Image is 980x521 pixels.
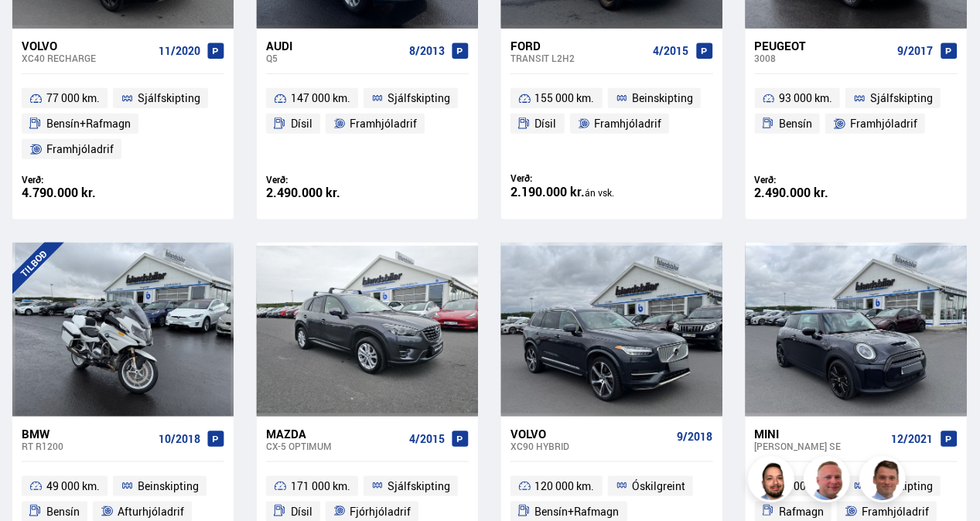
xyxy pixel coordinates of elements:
a: Ford Transit L2H2 4/2015 155 000 km. Beinskipting Dísil Framhjóladrif Verð: 2.190.000 kr.án vsk. [501,29,722,220]
a: Audi Q5 8/2013 147 000 km. Sjálfskipting Dísil Framhjóladrif Verð: 2.490.000 kr. [257,29,478,220]
span: Óskilgreint [632,477,685,495]
div: 2.490.000 kr. [266,186,367,199]
span: 8/2013 [409,45,445,57]
span: án vsk. [585,186,614,199]
img: nhp88E3Fdnt1Opn2.png [750,458,797,505]
div: 4.790.000 kr. [22,186,123,199]
div: Verð: [510,172,624,184]
div: Volvo [22,39,152,53]
span: 77 000 km. [46,89,100,107]
span: 4/2015 [654,45,689,57]
span: Sjálfskipting [138,89,200,107]
button: Open LiveChat chat widget [12,6,59,53]
span: Framhjóladrif [350,114,417,133]
span: 9/2017 [898,45,934,57]
div: Q5 [266,53,403,63]
div: Verð: [266,174,367,186]
span: Bensín [46,502,80,521]
img: FbJEzSuNWCJXmdc-.webp [862,458,908,505]
div: Mazda [266,427,403,441]
span: 4/2015 [409,433,445,445]
span: Sjálfskipting [388,477,450,495]
span: Framhjóladrif [850,114,917,133]
div: 2.190.000 kr. [510,186,624,199]
div: Volvo [510,427,671,441]
div: Verð: [22,174,123,186]
div: Mini [755,427,886,441]
div: XC40 RECHARGE [22,53,152,63]
span: Afturhjóladrif [118,502,184,521]
span: Fjórhjóladrif [350,502,411,521]
span: Framhjóladrif [862,502,929,521]
span: 11/2020 [159,45,200,57]
span: 93 000 km. [779,89,832,107]
div: 2.490.000 kr. [755,186,856,199]
div: Verð: [755,174,856,186]
span: Framhjóladrif [594,114,661,133]
span: 155 000 km. [535,89,595,107]
img: siFngHWaQ9KaOqBr.png [806,458,852,505]
div: 3008 [755,53,892,63]
a: Peugeot 3008 9/2017 93 000 km. Sjálfskipting Bensín Framhjóladrif Verð: 2.490.000 kr. [746,29,967,220]
span: 171 000 km. [291,477,350,495]
div: [PERSON_NAME] SE [755,441,886,451]
span: Dísil [291,502,312,521]
span: Rafmagn [779,502,824,521]
div: Transit L2H2 [510,53,647,63]
span: 49 000 km. [46,477,100,495]
span: Beinskipting [632,89,693,107]
div: CX-5 OPTIMUM [266,441,403,451]
span: Dísil [291,114,312,133]
span: 10/2018 [159,433,200,445]
div: BMW [22,427,152,441]
div: Audi [266,39,403,53]
span: 12/2021 [892,433,934,445]
span: Bensín+Rafmagn [46,114,131,133]
div: Peugeot [755,39,892,53]
span: Bensín+Rafmagn [535,502,620,521]
div: XC90 HYBRID [510,441,671,451]
span: Dísil [535,114,557,133]
span: Bensín [779,114,812,133]
div: RT R1200 [22,441,152,451]
span: 120 000 km. [535,477,595,495]
span: 147 000 km. [291,89,350,107]
span: Beinskipting [138,477,199,495]
div: Ford [510,39,647,53]
a: Volvo XC40 RECHARGE 11/2020 77 000 km. Sjálfskipting Bensín+Rafmagn Framhjóladrif Verð: 4.790.000... [12,29,234,220]
span: Sjálfskipting [870,89,933,107]
span: Sjálfskipting [388,89,450,107]
span: Framhjóladrif [46,140,114,158]
span: 9/2018 [678,431,713,443]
